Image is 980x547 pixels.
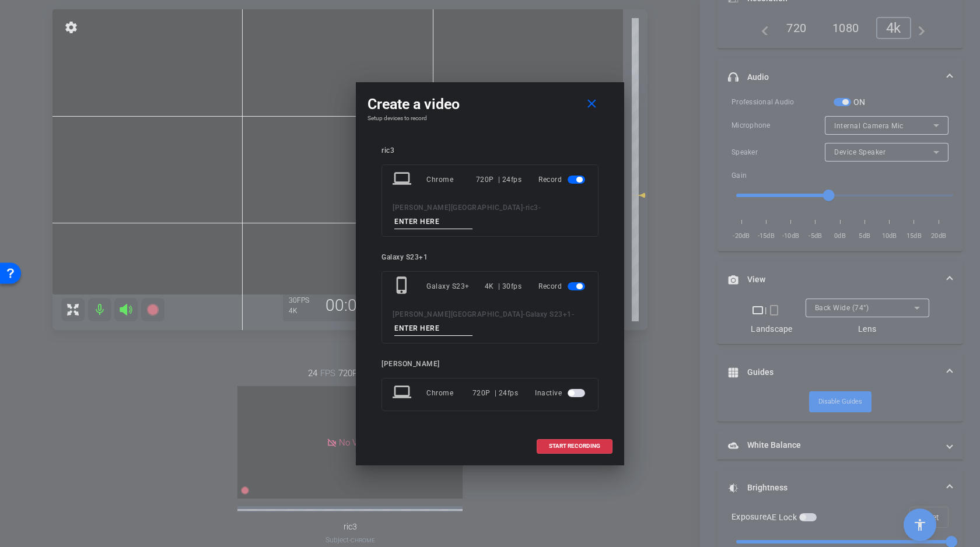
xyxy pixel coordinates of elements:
[394,215,473,229] input: ENTER HERE
[367,94,612,115] div: Create a video
[526,310,572,318] span: Galaxy S23+1
[523,204,526,212] span: -
[537,439,612,454] button: START RECORDING
[393,310,523,318] span: [PERSON_NAME][GEOGRAPHIC_DATA]
[538,204,541,212] span: -
[426,169,476,190] div: Chrome
[394,321,473,336] input: ENTER HERE
[381,146,598,155] div: ric3
[393,169,414,190] mat-icon: laptop
[393,204,523,212] span: [PERSON_NAME][GEOGRAPHIC_DATA]
[473,383,519,404] div: 720P | 24fps
[572,310,575,318] span: -
[393,276,414,297] mat-icon: phone_iphone
[526,204,538,212] span: ric3
[381,360,598,369] div: [PERSON_NAME]
[393,383,414,404] mat-icon: laptop
[485,276,522,297] div: 4K | 30fps
[426,276,485,297] div: Galaxy S23+
[538,276,587,297] div: Record
[381,253,598,262] div: Galaxy S23+1
[584,97,599,111] mat-icon: close
[476,169,522,190] div: 720P | 24fps
[538,169,587,190] div: Record
[523,310,526,318] span: -
[535,383,587,404] div: Inactive
[367,115,612,122] h4: Setup devices to record
[549,443,600,449] span: START RECORDING
[426,383,473,404] div: Chrome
